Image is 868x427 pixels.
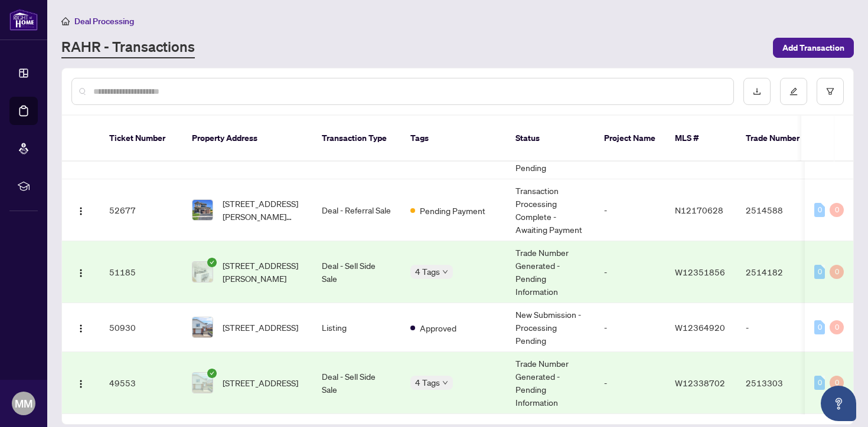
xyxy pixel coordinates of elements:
[736,241,819,303] td: 2514182
[595,303,665,352] td: -
[814,320,825,334] div: 0
[420,204,485,217] span: Pending Payment
[61,17,70,25] span: home
[595,352,665,414] td: -
[312,116,401,162] th: Transaction Type
[415,376,440,389] span: 4 Tags
[736,116,819,162] th: Trade Number
[312,352,401,414] td: Deal - Sell Side Sale
[442,380,448,386] span: down
[15,395,32,412] span: MM
[830,320,844,334] div: 0
[9,9,38,31] img: logo
[830,376,844,390] div: 0
[826,87,834,96] span: filter
[223,197,303,223] span: [STREET_ADDRESS][PERSON_NAME][PERSON_NAME]
[675,205,723,215] span: N12170628
[76,268,86,278] img: Logo
[76,324,86,333] img: Logo
[814,203,825,217] div: 0
[192,200,213,220] img: thumbnail-img
[71,262,90,281] button: Logo
[100,179,182,241] td: 52677
[675,322,725,333] span: W12364920
[830,265,844,279] div: 0
[595,241,665,303] td: -
[100,352,182,414] td: 49553
[71,318,90,337] button: Logo
[415,265,440,278] span: 4 Tags
[207,369,217,378] span: check-circle
[420,321,456,334] span: Approved
[675,377,725,388] span: W12338702
[506,179,595,241] td: Transaction Processing Complete - Awaiting Payment
[312,241,401,303] td: Deal - Sell Side Sale
[61,37,195,58] a: RAHR - Transactions
[736,303,819,352] td: -
[814,376,825,390] div: 0
[442,269,448,275] span: down
[736,352,819,414] td: 2513303
[192,373,213,393] img: thumbnail-img
[223,321,298,334] span: [STREET_ADDRESS]
[817,78,844,105] button: filter
[401,116,506,162] th: Tags
[506,303,595,352] td: New Submission - Processing Pending
[76,379,86,389] img: Logo
[675,267,725,277] span: W12351856
[782,38,844,57] span: Add Transaction
[773,38,854,58] button: Add Transaction
[506,352,595,414] td: Trade Number Generated - Pending Information
[223,376,298,389] span: [STREET_ADDRESS]
[736,179,819,241] td: 2514588
[192,262,213,282] img: thumbnail-img
[71,373,90,392] button: Logo
[821,386,856,421] button: Open asap
[100,116,182,162] th: Ticket Number
[312,179,401,241] td: Deal - Referral Sale
[789,87,798,96] span: edit
[830,203,844,217] div: 0
[743,78,771,105] button: download
[665,116,736,162] th: MLS #
[207,258,217,267] span: check-circle
[182,116,312,162] th: Property Address
[753,87,761,96] span: download
[595,179,665,241] td: -
[814,265,825,279] div: 0
[71,201,90,219] button: Logo
[780,78,807,105] button: edit
[74,16,134,27] span: Deal Processing
[595,116,665,162] th: Project Name
[100,241,182,303] td: 51185
[192,317,213,337] img: thumbnail-img
[506,241,595,303] td: Trade Number Generated - Pending Information
[76,206,86,216] img: Logo
[312,303,401,352] td: Listing
[506,116,595,162] th: Status
[100,303,182,352] td: 50930
[223,259,303,285] span: [STREET_ADDRESS][PERSON_NAME]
